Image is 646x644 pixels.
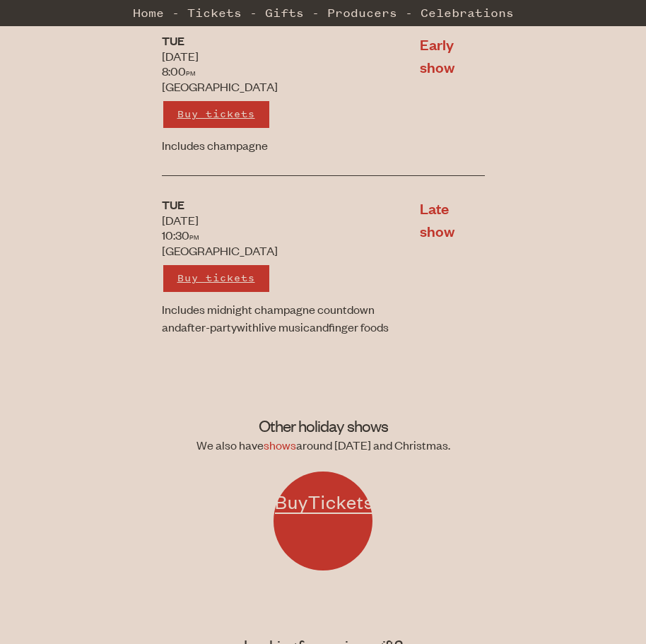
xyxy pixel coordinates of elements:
[420,33,484,78] div: Early show
[186,67,195,78] span: PM
[162,197,184,213] div: Tue
[162,79,478,95] div: [GEOGRAPHIC_DATA]
[162,414,485,436] h2: Other holiday shows
[162,243,478,259] div: [GEOGRAPHIC_DATA]
[181,319,237,334] span: after-party
[162,100,271,129] a: Buy tickets
[264,437,296,452] a: shows
[308,490,373,513] span: Tickets
[275,490,373,514] span: Buy
[162,300,485,336] div: Includes midnight champagne countdown and with and
[189,231,199,242] span: PM
[274,472,372,570] a: BuyTickets
[162,228,478,243] div: 10:30
[420,197,484,242] div: Late show
[162,49,478,64] div: [DATE]
[162,213,478,228] div: [DATE]
[162,33,184,49] div: Tue
[329,319,389,334] span: finger foods
[162,136,485,154] div: Includes champagne
[162,64,478,79] div: 8:00
[162,436,485,454] p: We also have around [DATE] and Christmas.
[259,319,310,334] span: live music
[162,264,271,293] a: Buy tickets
